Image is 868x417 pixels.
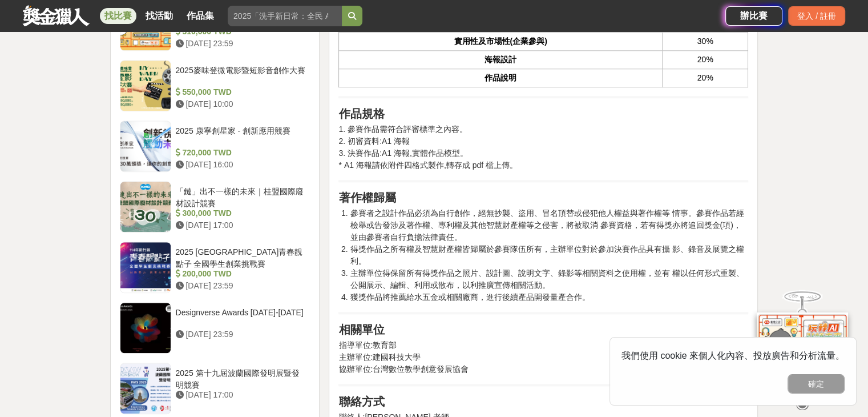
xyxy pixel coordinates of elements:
[485,73,516,82] strong: 作品說明
[120,60,310,111] a: 2025麥味登微電影暨短影音創作大賽 550,000 TWD [DATE] 10:00
[120,121,310,172] a: 2025 康寧創星家 - 創新應用競賽 720,000 TWD [DATE] 16:00
[662,51,748,69] td: 20%
[338,191,395,204] strong: 著作權歸屬
[757,312,848,388] img: d2146d9a-e6f6-4337-9592-8cefde37ba6b.png
[176,207,306,219] div: 300,000 TWD
[350,291,748,303] li: 獲獎作品將推薦給水五金或相關廠商，進行後續產品開發量產合作。
[176,38,306,50] div: [DATE] 23:59
[725,6,782,26] a: 辦比賽
[176,186,306,207] div: 「鏈」出不一樣的未來｜桂盟國際廢材設計競賽
[120,242,310,293] a: 2025 [GEOGRAPHIC_DATA]青春靚點子 全國學生創業挑戰賽 200,000 TWD [DATE] 23:59
[176,307,306,328] div: Designverse Awards [DATE]-[DATE]
[176,268,306,280] div: 200,000 TWD
[338,395,384,408] strong: 聯絡方式
[176,367,306,389] div: 2025 第十九屆波蘭國際發明展暨發明競賽
[176,65,306,86] div: 2025麥味登微電影暨短影音創作大賽
[176,147,306,159] div: 720,000 TWD
[338,107,384,120] strong: 作品規格
[100,8,136,24] a: 找比賽
[176,219,306,231] div: [DATE] 17:00
[228,6,342,26] input: 2025「洗手新日常：全民 ALL IN」洗手歌全台徵選
[338,364,469,374] span: 協辦單位:台灣數位教學創意發展協會
[621,351,845,360] span: 我們使用 cookie 來個人化內容、投放廣告和分析流量。
[176,159,306,171] div: [DATE] 16:00
[141,8,177,24] a: 找活動
[339,33,662,51] th: 實用性及市場性(企業參與)
[338,352,421,362] span: 主辦單位:建國科技大學
[176,280,306,292] div: [DATE] 23:59
[350,207,748,243] li: 參賽者之設計作品必須為自行創作，絕無抄襲、盜用、冒名頂替或侵犯他人權益與著作權等 情事。參賽作品若經檢舉或告發涉及著作權、專利權及其他智慧財產權等之侵害，將被取消 參賽資格，若有得獎亦將追回獎金...
[662,33,748,51] td: 30%
[120,181,310,232] a: 「鏈」出不一樣的未來｜桂盟國際廢材設計競賽 300,000 TWD [DATE] 17:00
[662,69,748,87] td: 20%
[176,389,306,401] div: [DATE] 17:00
[350,267,748,291] li: 主辦單位得保留所有得獎作品之照片、設計圖、說明文字、錄影等相關資料之使用權，並有 權以任何形式重製、公開展示、編輯、利用或散布，以利推廣宣傳相關活動。
[485,55,516,64] strong: 海報設計
[182,8,219,24] a: 作品集
[176,125,306,147] div: 2025 康寧創星家 - 創新應用競賽
[176,246,306,268] div: 2025 [GEOGRAPHIC_DATA]青春靚點子 全國學生創業挑戰賽
[176,328,306,340] div: [DATE] 23:59
[338,123,748,171] p: 1. 參賽作品需符合評審標準之內容。 2. 初審資料:A1 海報 3. 決賽作品:A1 海報,實體作品模型。 * A1 海報請依附件四格式製作,轉存成 pdf 檔上傳。
[788,374,845,394] button: 確定
[120,302,310,354] a: Designverse Awards [DATE]-[DATE] [DATE] 23:59
[176,98,306,110] div: [DATE] 10:00
[176,86,306,98] div: 550,000 TWD
[338,323,384,336] strong: 相關單位
[350,243,748,267] li: 得獎作品之所有權及智慧財產權皆歸屬於參賽隊伍所有，主辦單位對於參加決賽作品具有攝 影、錄音及展覽之權利。
[788,6,845,26] div: 登入 / 註冊
[338,340,397,350] span: 指導單位:教育部
[120,363,310,414] a: 2025 第十九屆波蘭國際發明展暨發明競賽 [DATE] 17:00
